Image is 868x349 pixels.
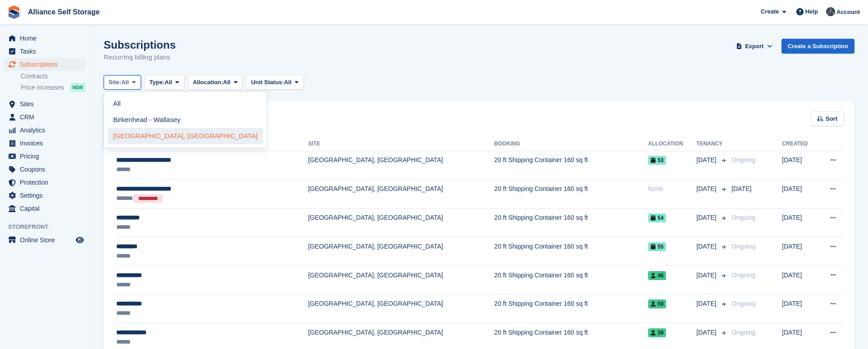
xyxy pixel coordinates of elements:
[696,271,718,280] span: [DATE]
[104,75,141,90] button: Site: All
[494,180,648,208] td: 20 ft Shipping Container 160 sq ft
[20,163,74,176] span: Coupons
[70,83,85,92] div: NEW
[494,137,648,151] th: Booking
[21,72,85,81] a: Contracts
[251,78,284,87] span: Unit Status:
[648,299,666,308] span: 59
[193,78,223,87] span: Allocation:
[5,150,85,163] a: menu
[109,78,121,87] span: Site:
[5,124,85,136] a: menu
[782,266,818,295] td: [DATE]
[104,39,176,51] h1: Subscriptions
[20,189,74,202] span: Settings
[7,5,21,19] img: stora-icon-8386f47178a22dfd0bd8f6a31ec36ba5ce8667c1dd55bd0f319d3a0aa187defe.svg
[761,7,779,16] span: Create
[5,32,85,45] a: menu
[731,156,755,163] span: Ongoing
[21,82,85,92] a: Price increases NEW
[150,78,165,87] span: Type:
[782,137,818,151] th: Created
[223,78,231,87] span: All
[494,237,648,266] td: 20 ft Shipping Container 160 sq ft
[20,124,74,136] span: Analytics
[494,151,648,180] td: 20 ft Shipping Container 160 sq ft
[20,137,74,150] span: Invoices
[5,111,85,123] a: menu
[781,39,854,54] a: Create a Subscription
[731,185,751,192] span: [DATE]
[20,176,74,189] span: Protection
[108,112,263,128] a: Birkenhead - Wallasey
[20,202,74,215] span: Capital
[121,78,129,87] span: All
[74,235,85,245] a: Preview store
[696,328,718,337] span: [DATE]
[5,137,85,150] a: menu
[5,189,85,202] a: menu
[648,213,666,222] span: 54
[648,137,696,151] th: Allocation
[782,180,818,208] td: [DATE]
[20,111,74,123] span: CRM
[782,208,818,237] td: [DATE]
[648,156,666,165] span: 53
[782,151,818,180] td: [DATE]
[745,42,763,51] span: Export
[108,95,263,112] a: All
[21,83,64,92] span: Price increases
[24,5,103,19] a: Alliance Self Storage
[731,272,755,279] span: Ongoing
[5,234,85,246] a: menu
[731,329,755,336] span: Ongoing
[20,32,74,45] span: Home
[836,8,860,17] span: Account
[494,266,648,295] td: 20 ft Shipping Container 160 sq ft
[5,98,85,110] a: menu
[5,58,85,71] a: menu
[696,155,718,165] span: [DATE]
[696,137,728,151] th: Tenancy
[731,243,755,250] span: Ongoing
[308,180,494,208] td: [GEOGRAPHIC_DATA], [GEOGRAPHIC_DATA]
[284,78,292,87] span: All
[8,222,90,231] span: Storefront
[648,242,666,251] span: 55
[20,98,74,110] span: Sites
[782,237,818,266] td: [DATE]
[164,78,172,87] span: All
[648,271,666,280] span: 46
[20,58,74,71] span: Subscriptions
[20,234,74,246] span: Online Store
[731,300,755,307] span: Ongoing
[782,295,818,323] td: [DATE]
[731,214,755,221] span: Ongoing
[308,266,494,295] td: [GEOGRAPHIC_DATA], [GEOGRAPHIC_DATA]
[5,202,85,215] a: menu
[108,128,263,144] a: [GEOGRAPHIC_DATA], [GEOGRAPHIC_DATA]
[188,75,243,90] button: Allocation: All
[826,114,837,123] span: Sort
[805,7,818,16] span: Help
[494,208,648,237] td: 20 ft Shipping Container 160 sq ft
[648,328,666,337] span: 39
[104,52,176,63] p: Recurring billing plans
[648,184,696,194] div: None
[696,299,718,308] span: [DATE]
[735,39,774,54] button: Export
[308,137,494,151] th: Site
[826,7,835,16] img: Romilly Norton
[5,45,85,58] a: menu
[696,184,718,194] span: [DATE]
[246,75,303,90] button: Unit Status: All
[696,213,718,222] span: [DATE]
[5,176,85,189] a: menu
[20,150,74,163] span: Pricing
[308,208,494,237] td: [GEOGRAPHIC_DATA], [GEOGRAPHIC_DATA]
[494,295,648,323] td: 20 ft Shipping Container 160 sq ft
[308,237,494,266] td: [GEOGRAPHIC_DATA], [GEOGRAPHIC_DATA]
[308,151,494,180] td: [GEOGRAPHIC_DATA], [GEOGRAPHIC_DATA]
[5,163,85,176] a: menu
[20,45,74,58] span: Tasks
